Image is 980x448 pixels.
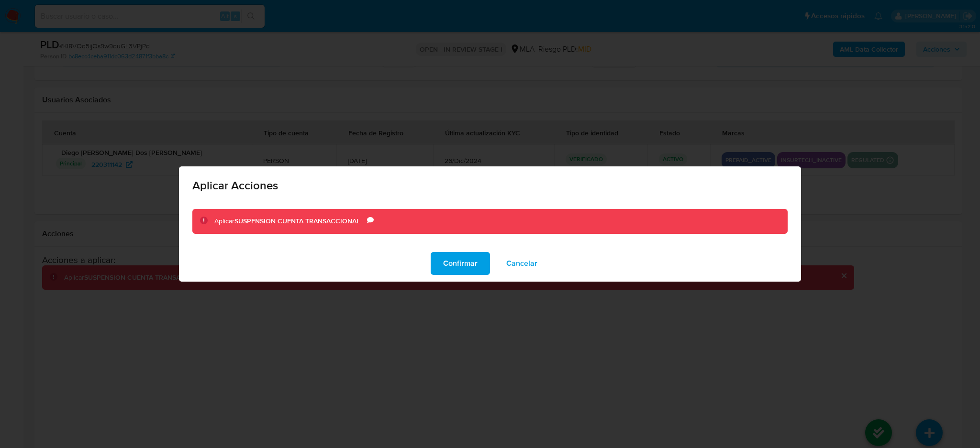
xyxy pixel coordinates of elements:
button: Cancelar [494,252,550,275]
span: Confirmar [443,253,478,274]
b: SUSPENSION CUENTA TRANSACCIONAL [234,216,360,226]
span: Cancelar [506,253,537,274]
button: Confirmar [431,252,490,275]
div: Aplicar [214,217,367,226]
span: Aplicar Acciones [192,180,788,191]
